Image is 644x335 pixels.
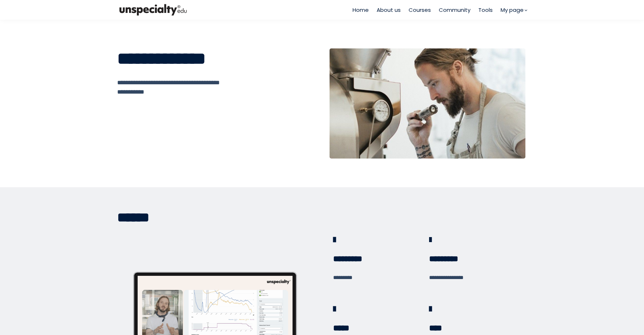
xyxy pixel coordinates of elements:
[501,6,524,14] span: My page
[117,3,189,17] img: bc390a18feecddb333977e298b3a00a1.png
[353,6,369,14] a: Home
[478,6,493,14] a: Tools
[501,6,527,14] a: My page
[409,6,431,14] a: Courses
[439,6,470,14] a: Community
[377,6,401,14] a: About us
